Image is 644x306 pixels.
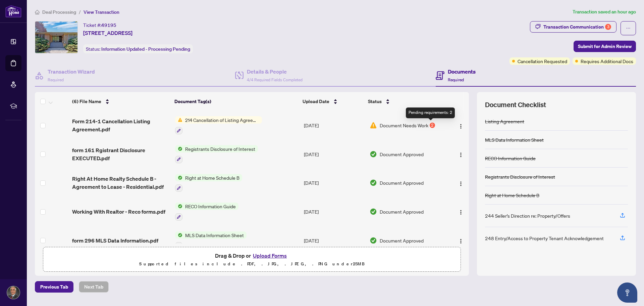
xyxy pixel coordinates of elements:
[43,247,461,272] span: Drag & Drop orUpload FormsSupported files include .PDF, .JPG, .JPEG, .PNG under25MB
[455,149,466,160] button: Logo
[455,206,466,217] button: Logo
[458,238,464,244] img: Logo
[530,21,616,33] button: Transaction Communication3
[370,237,377,244] img: Document Status
[578,41,632,52] span: Submit for Admin Review
[175,203,182,210] img: Status Icon
[84,9,119,15] span: View Transaction
[485,155,536,162] div: RECO Information Guide
[48,77,64,82] span: Required
[485,234,604,242] div: 248 Entry/Access to Property Tenant Acknowledgement
[485,212,570,219] div: 244 Seller’s Direction re: Property/Offers
[172,92,300,111] th: Document Tag(s)
[300,92,365,111] th: Upload Date
[215,251,289,260] span: Drag & Drop or
[380,237,424,244] span: Document Approved
[365,92,444,111] th: Status
[35,10,40,14] span: home
[175,145,182,152] img: Status Icon
[430,123,435,128] div: 2
[485,136,544,143] div: MLS Data Information Sheet
[301,140,367,169] td: [DATE]
[72,208,165,216] span: Working With Realtor - Reco forms.pdf
[485,173,555,180] div: Registrants Disclosure of Interest
[35,281,73,293] button: Previous Tab
[40,281,68,292] span: Previous Tab
[370,122,377,129] img: Document Status
[303,98,329,105] span: Upload Date
[368,98,382,105] span: Status
[574,41,636,52] button: Submit for Admin Review
[485,191,539,199] div: Right at Home Schedule B
[175,174,182,181] img: Status Icon
[301,226,367,255] td: [DATE]
[35,21,77,53] img: IMG-C12349166_1.jpg
[370,179,377,186] img: Document Status
[448,68,476,76] h4: Documents
[175,231,182,239] img: Status Icon
[458,181,464,186] img: Logo
[5,5,21,17] img: logo
[72,117,170,133] span: Form 214-1 Cancellation Listing Agreement.pdf
[72,98,101,105] span: (6) File Name
[448,77,464,82] span: Required
[72,146,170,162] span: form 161 Rgistrant Disclosure EXECUTED.pdf
[7,286,20,299] img: Profile Icon
[458,210,464,215] img: Logo
[573,8,636,16] article: Transaction saved an hour ago
[518,57,567,65] span: Cancellation Requested
[455,177,466,188] button: Logo
[543,21,611,32] div: Transaction Communication
[182,203,238,210] span: RECO Information Guide
[83,29,132,37] span: [STREET_ADDRESS]
[301,197,367,226] td: [DATE]
[175,116,262,134] button: Status Icon214 Cancellation of Listing Agreement - Authority to Offer for Lease
[182,231,247,239] span: MLS Data Information Sheet
[175,116,182,124] img: Status Icon
[406,107,455,118] div: Pending requirements: 2
[370,150,377,158] img: Document Status
[380,208,424,215] span: Document Approved
[605,24,611,30] div: 3
[101,22,116,28] span: 49195
[380,122,428,129] span: Document Needs Work
[175,231,247,250] button: Status IconMLS Data Information Sheet
[581,57,633,65] span: Requires Additional Docs
[83,44,193,53] div: Status:
[458,152,464,158] img: Logo
[182,174,242,181] span: Right at Home Schedule B
[247,77,303,82] span: 4/4 Required Fields Completed
[458,124,464,129] img: Logo
[617,282,637,303] button: Open asap
[455,120,466,131] button: Logo
[69,92,172,111] th: (6) File Name
[251,251,289,260] button: Upload Forms
[182,116,262,124] span: 214 Cancellation of Listing Agreement - Authority to Offer for Lease
[175,203,238,221] button: Status IconRECO Information Guide
[301,111,367,140] td: [DATE]
[247,68,303,76] h4: Details & People
[48,68,95,76] h4: Transaction Wizard
[83,21,116,29] div: Ticket #:
[101,46,190,52] span: Information Updated - Processing Pending
[72,236,158,245] span: form 296 MLS Data Information.pdf
[42,9,76,15] span: Deal Processing
[485,100,546,110] span: Document Checklist
[485,118,524,125] div: Listing Agreement
[380,179,424,186] span: Document Approved
[175,174,242,192] button: Status IconRight at Home Schedule B
[301,169,367,198] td: [DATE]
[455,235,466,246] button: Logo
[72,175,170,191] span: Right At Home Realty Schedule B - Agreement to Lease - Residential.pdf
[626,26,631,31] span: ellipsis
[182,145,258,152] span: Registrants Disclosure of Interest
[370,208,377,215] img: Document Status
[47,260,457,268] p: Supported files include .PDF, .JPG, .JPEG, .PNG under 25 MB
[175,145,258,163] button: Status IconRegistrants Disclosure of Interest
[380,150,424,158] span: Document Approved
[79,8,81,16] li: /
[79,281,109,293] button: Next Tab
